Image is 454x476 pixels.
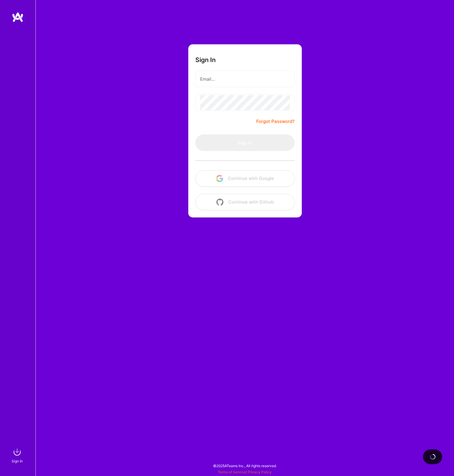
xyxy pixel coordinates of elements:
[35,458,454,473] div: © 2025 ATeams Inc., All rights reserved.
[256,118,295,125] a: Forgot Password?
[195,194,295,210] button: Continue with Github
[200,72,290,87] input: Email...
[430,454,436,460] img: loading
[11,446,23,458] img: sign in
[195,56,216,64] h3: Sign In
[218,470,246,474] a: Terms of Service
[216,175,223,182] img: icon
[12,12,24,22] img: logo
[248,470,272,474] a: Privacy Policy
[12,446,23,464] a: sign inSign In
[216,199,223,206] img: icon
[218,470,272,474] span: |
[195,134,295,151] button: Sign In
[12,458,23,464] div: Sign In
[195,170,295,187] button: Continue with Google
